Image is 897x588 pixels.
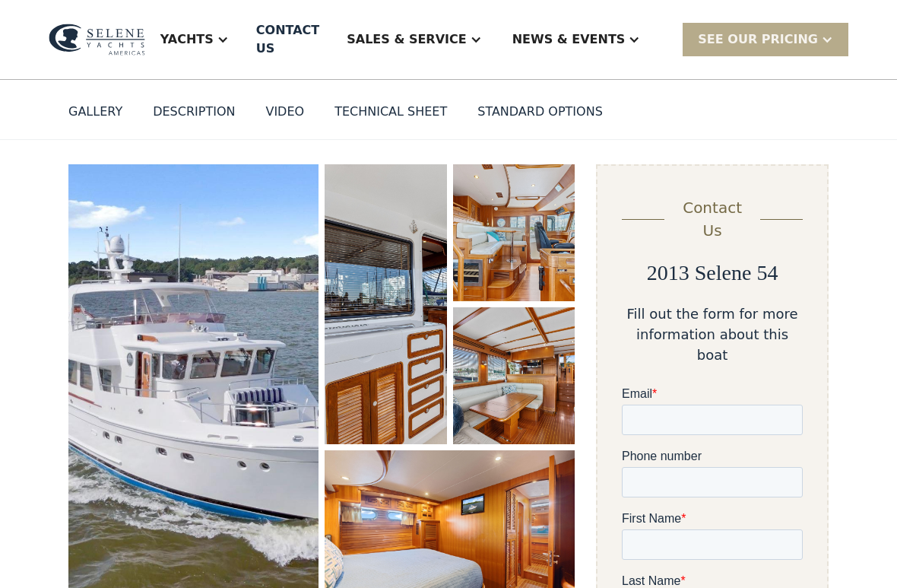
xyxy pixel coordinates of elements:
[683,23,848,56] div: SEE Our Pricing
[256,21,319,58] div: Contact US
[145,9,244,70] div: Yachts
[4,340,175,394] span: Unsubscribe any time by clicking the link at the bottom of any message
[153,103,235,121] div: DESCRIPTION
[160,30,214,49] div: Yachts
[68,103,122,127] a: GALLERY
[698,30,818,49] div: SEE Our Pricing
[265,103,304,121] div: VIDEO
[331,9,496,70] div: Sales & Service
[334,103,447,121] div: TECHNICAL SHEET
[265,103,304,127] a: VIDEO
[677,196,749,242] div: Contact Us
[477,103,603,121] div: STANDARD OPTIONS
[622,304,803,365] div: Fill out the form for more information about this boat
[477,103,603,127] a: STANDARD OPTIONS
[4,340,175,367] strong: I want to subscribe to your Newsletter.
[334,103,447,127] a: TECHNICAL SHEET
[347,30,466,49] div: Sales & Service
[325,164,447,444] a: open lightbox
[153,103,235,127] a: DESCRIPTION
[4,338,16,351] input: I want to subscribe to your Newsletter.Unsubscribe any time by clicking the link at the bottom of...
[512,30,626,49] div: News & EVENTS
[453,307,575,444] a: open lightbox
[453,164,575,301] a: open lightbox
[68,103,122,121] div: GALLERY
[49,24,145,55] img: logo
[497,9,656,70] div: News & EVENTS
[647,260,778,286] h2: 2013 Selene 54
